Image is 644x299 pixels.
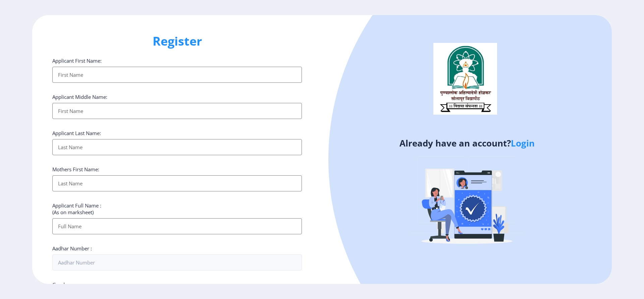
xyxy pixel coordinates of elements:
label: Mothers First Name: [52,166,99,173]
input: First Name [52,67,302,83]
label: Gender: [52,281,71,288]
label: Applicant Full Name : (As on marksheet) [52,202,101,216]
h1: Register [52,33,302,49]
h4: Already have an account? [327,138,607,148]
input: Aadhar Number [52,254,302,271]
img: logo [433,43,497,115]
label: Applicant First Name: [52,57,102,64]
label: Aadhar Number : [52,245,92,252]
input: First Name [52,103,302,119]
a: Login [511,137,535,149]
input: Full Name [52,218,302,234]
label: Applicant Middle Name: [52,94,107,100]
img: Verified-rafiki.svg [408,143,526,261]
input: Last Name [52,175,302,191]
input: Last Name [52,139,302,155]
label: Applicant Last Name: [52,130,101,136]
